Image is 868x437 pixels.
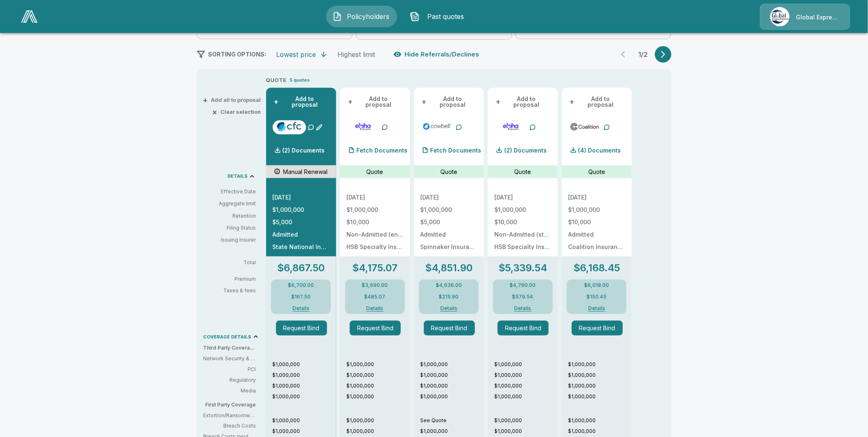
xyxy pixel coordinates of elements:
[204,236,256,244] p: Issuing Insurer
[496,120,526,133] img: elphacyberstandard
[421,219,477,225] p: $5,000
[346,417,410,425] p: $1,000,000
[578,148,621,153] p: (4) Documents
[273,393,336,400] p: $1,000,000
[204,212,256,220] p: Retention
[273,219,330,225] p: $5,000
[273,195,330,200] p: [DATE]
[346,12,391,21] span: Policyholders
[276,321,333,336] span: Request Bind
[326,6,397,27] button: Policyholders IconPolicyholders
[404,6,475,27] button: Past quotes IconPast quotes
[392,47,483,62] button: Hide Referrals/Declines
[424,321,475,336] button: Request Bind
[496,99,501,105] span: +
[504,148,547,153] p: (2) Documents
[494,232,551,237] p: Non-Admitted (standard)
[421,207,477,213] p: $1,000,000
[569,382,632,390] p: $1,000,000
[273,417,336,425] p: $1,000,000
[332,12,342,21] img: Policyholders Icon
[204,277,263,282] p: Premium
[204,260,263,265] p: Total
[203,97,208,103] span: +
[288,283,314,288] p: $6,700.00
[204,401,263,409] p: First Party Coverage
[494,219,551,225] p: $10,000
[273,371,336,379] p: $1,000,000
[204,335,252,339] p: COVERAGE DETAILS
[573,263,620,273] p: $6,168.45
[291,294,311,299] p: $167.50
[273,207,330,213] p: $1,000,000
[494,417,558,425] p: $1,000,000
[410,12,420,21] img: Past quotes Icon
[498,321,554,336] span: Request Bind
[204,423,256,430] p: Breach Costs: Covers breach costs from an attack
[440,167,457,176] p: Quote
[273,244,330,250] p: State National Insurance Company Inc.
[421,382,484,390] p: $1,000,000
[421,371,484,379] p: $1,000,000
[436,283,462,288] p: $4,636.00
[635,51,652,58] p: 1 / 2
[424,321,481,336] span: Request Bind
[204,387,256,395] p: Media: When your content triggers legal action against you (e.g. - libel, plagiarism)
[587,294,607,299] p: $150.45
[430,306,467,311] button: Details
[569,361,632,368] p: $1,000,000
[572,321,623,336] button: Request Bind
[273,382,336,390] p: $1,000,000
[585,283,609,288] p: $6,018.00
[204,288,263,293] p: Taxes & fees
[273,428,336,435] p: $1,000,000
[274,120,304,133] img: cfccyberadmitted
[338,50,375,59] div: Highest limit
[510,283,536,288] p: $4,760.00
[515,167,531,176] p: Quote
[572,321,629,336] span: Request Bind
[494,244,551,250] p: HSB Specialty Insurance Company: rated "A++" by A.M. Best (20%), AXIS Surplus Insurance Company: ...
[273,94,330,109] button: +Add to proposal
[350,321,407,336] span: Request Bind
[205,97,261,103] button: +Add all to proposal
[494,382,558,390] p: $1,000,000
[346,361,410,368] p: $1,000,000
[346,428,410,435] p: $1,000,000
[494,371,558,379] p: $1,000,000
[494,195,551,200] p: [DATE]
[357,306,393,311] button: Details
[512,294,533,299] p: $579.54
[346,244,403,250] p: HSB Specialty Insurance Company: rated "A++" by A.M. Best (20%), AXIS Surplus Insurance Company: ...
[213,109,218,115] span: ×
[346,195,403,200] p: [DATE]
[494,361,558,368] p: $1,000,000
[421,195,477,200] p: [DATE]
[421,232,477,237] p: Admitted
[422,99,427,105] span: +
[569,393,632,400] p: $1,000,000
[430,148,482,153] p: Fetch Documents
[578,306,615,311] button: Details
[498,321,549,336] button: Request Bind
[421,393,484,400] p: $1,000,000
[367,167,384,176] p: Quote
[796,13,840,21] p: Global Express Underwriters
[346,219,403,225] p: $10,000
[770,7,790,26] img: Agency Icon
[204,376,256,384] p: Regulatory: In case you're fined by regulators (e.g., for breaching consumer privacy)
[346,371,410,379] p: $1,000,000
[425,263,473,273] p: $4,851.90
[350,321,401,336] button: Request Bind
[348,120,378,133] img: elphacyberenhanced
[283,306,319,311] button: Details
[569,244,625,250] p: Coalition Insurance Solutions
[569,428,632,435] p: $1,000,000
[356,148,407,153] p: Fetch Documents
[204,188,256,195] p: Effective Date
[266,76,287,85] p: QUOTE
[569,219,625,225] p: $10,000
[569,195,625,200] p: [DATE]
[422,120,452,133] img: cowbellp100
